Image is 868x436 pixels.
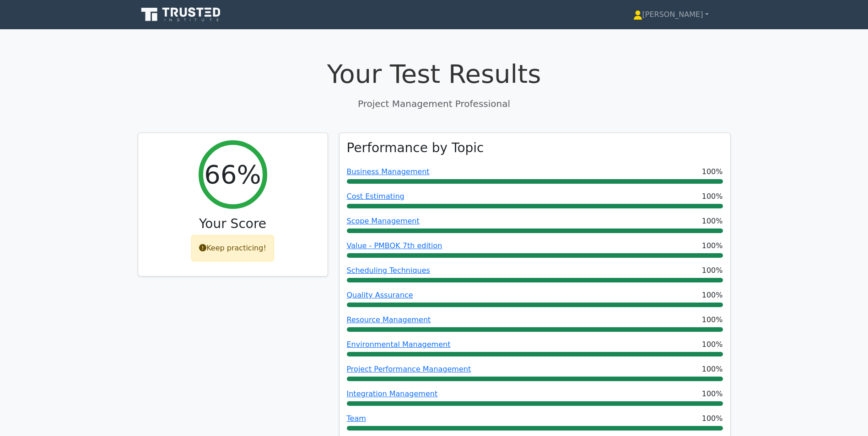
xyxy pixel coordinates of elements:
span: 100% [702,339,723,350]
a: Project Performance Management [347,365,471,373]
h2: 66% [204,159,261,190]
span: 100% [702,216,723,227]
span: 100% [702,314,723,325]
a: Environmental Management [347,340,451,349]
span: 100% [702,290,723,301]
h3: Performance by Topic [347,140,484,156]
div: Keep practicing! [191,235,274,261]
h1: Your Test Results [138,58,731,89]
a: [PERSON_NAME] [611,5,731,24]
a: Scheduling Techniques [347,266,430,275]
a: Scope Management [347,217,420,225]
a: Business Management [347,167,430,176]
span: 100% [702,166,723,177]
span: 100% [702,265,723,276]
h3: Your Score [146,216,320,232]
a: Cost Estimating [347,192,404,201]
p: Project Management Professional [138,97,731,111]
a: Team [347,414,366,423]
a: Value - PMBOK 7th edition [347,241,442,250]
span: 100% [702,364,723,375]
span: 100% [702,413,723,424]
span: 100% [702,191,723,202]
a: Integration Management [347,389,438,398]
span: 100% [702,240,723,251]
span: 100% [702,388,723,399]
a: Quality Assurance [347,291,413,299]
a: Resource Management [347,315,431,324]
